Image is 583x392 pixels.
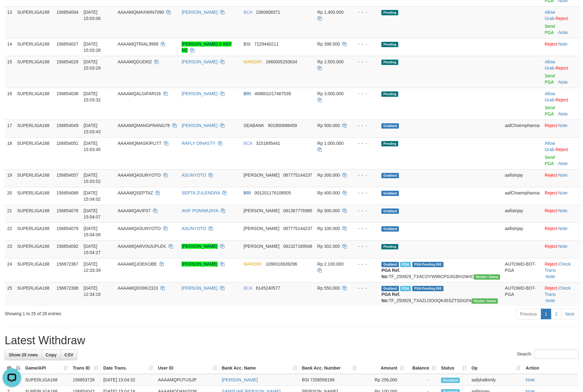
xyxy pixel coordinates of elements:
[545,262,557,267] a: Reject
[441,378,460,383] span: Accepted
[243,123,264,128] span: SEABANK
[545,190,557,195] a: Reject
[558,244,568,249] a: Note
[15,120,54,137] td: SUPERLIGA168
[545,155,555,166] a: Send PGA
[118,262,157,267] span: AAAAMQJOEKOBE
[5,6,15,38] td: 13
[243,226,279,231] span: [PERSON_NAME]
[545,24,555,35] a: Send PGA
[542,223,581,240] td: ·
[558,123,568,128] a: Note
[526,377,535,382] a: Note
[558,208,568,213] a: Note
[118,208,151,213] span: AAAAMQAVIF07
[84,173,101,184] span: [DATE] 15:03:52
[545,59,555,71] a: Allow Grab
[474,274,500,280] span: Vendor URL: https://trx31.1velocity.biz
[182,190,220,195] a: SEPTA ZULENDRA
[381,268,400,279] b: PGA Ref. No:
[412,262,443,267] span: PGA Pending
[243,59,262,64] span: MANDIRI
[243,286,252,291] span: BCA
[381,191,399,196] span: Grabbed
[256,10,280,15] span: Copy 2360608371 to clipboard
[5,362,23,374] th: ID: activate to sort column descending
[182,123,218,128] a: [PERSON_NAME]
[56,173,78,178] span: 156854057
[317,286,340,291] span: Rp 550.000
[182,208,218,213] a: AVIF PONIWIJAYA
[118,123,170,128] span: AAAAMQMANGPRANG78
[353,140,376,146] div: - - -
[56,141,78,146] span: 156854051
[556,16,568,21] a: Reject
[317,123,340,128] span: Rp 500.000
[353,243,376,249] div: - - -
[182,244,218,249] a: [PERSON_NAME]
[243,244,279,249] span: [PERSON_NAME]
[5,120,15,137] td: 17
[118,141,161,146] span: AAAAMQMASKIPLI77
[84,208,101,219] span: [DATE] 15:04:07
[545,141,555,152] a: Allow Grab
[182,226,206,231] a: ASUNYOTO
[182,59,218,64] a: [PERSON_NAME]
[534,350,578,359] input: Search:
[381,10,398,15] span: Pending
[359,362,407,374] th: Amount: activate to sort column ascending
[545,226,557,231] a: Reject
[268,123,297,128] span: Copy 901900898459 to clipboard
[353,59,376,65] div: - - -
[542,88,581,120] td: ·
[243,42,251,47] span: BSI
[317,173,340,178] span: Rp 300.000
[84,244,101,255] span: [DATE] 15:04:27
[545,59,556,71] span: ·
[23,362,70,374] th: Game/API: activate to sort column ascending
[545,10,556,21] span: ·
[15,282,54,306] td: SUPERLIGA168
[182,42,232,53] a: [PERSON_NAME] S KEP NS
[5,350,42,360] a: Show 25 rows
[15,137,54,169] td: SUPERLIGA168
[542,6,581,38] td: ·
[283,226,312,231] span: Copy 087775144237 to clipboard
[517,350,578,359] label: Search:
[502,258,542,282] td: AUTOWD-BOT-PGA
[353,122,376,129] div: - - -
[559,111,568,116] a: Note
[5,205,15,223] td: 21
[502,187,542,205] td: aafChoemphanna
[353,9,376,15] div: - - -
[254,190,291,195] span: Copy 001201176108505 to clipboard
[256,141,280,146] span: Copy 3151695441 to clipboard
[353,190,376,196] div: - - -
[317,141,344,146] span: Rp 1.000.000
[472,298,498,304] span: Vendor URL: https://trx31.1velocity.biz
[545,105,555,116] a: Send PGA
[15,6,54,38] td: SUPERLIGA168
[222,377,258,382] a: [PERSON_NAME]
[438,362,469,374] th: Status: activate to sort column ascending
[182,286,218,291] a: [PERSON_NAME]
[42,350,61,360] a: Copy
[155,362,219,374] th: User ID: activate to sort column ascending
[545,10,555,21] a: Allow Grab
[5,240,15,258] td: 23
[317,226,340,231] span: Rp 100.000
[561,309,578,319] a: Next
[407,374,438,386] td: -
[243,141,252,146] span: BCA
[559,80,568,85] a: Note
[502,282,542,306] td: AUTOWD-BOT-PGA
[545,262,571,273] a: Check Trans
[283,208,312,213] span: Copy 081367776985 to clipboard
[15,56,54,88] td: SUPERLIGA168
[317,208,340,213] span: Rp 500.000
[545,173,557,178] a: Reject
[317,91,344,96] span: Rp 3.000.000
[317,262,344,267] span: Rp 2.100.000
[182,141,215,146] a: RAFLY DINASTY
[400,262,411,267] span: Marked by aafsengchandara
